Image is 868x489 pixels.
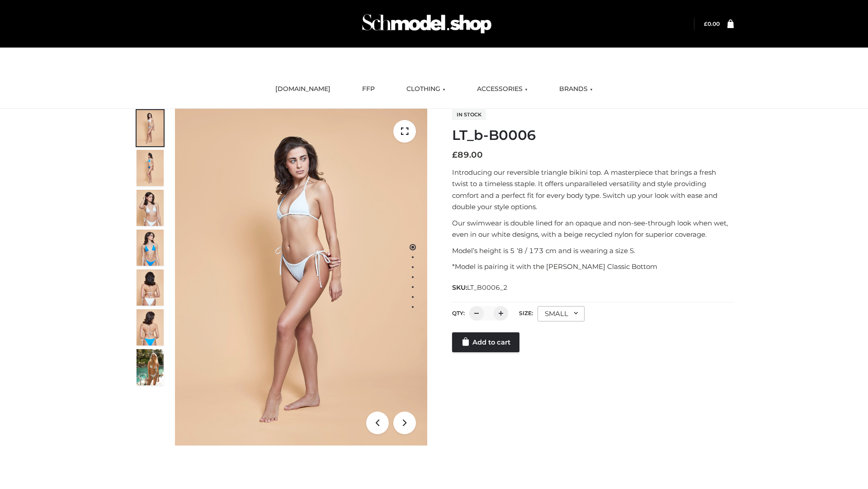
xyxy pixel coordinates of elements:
[452,332,519,352] a: Add to cart
[137,150,164,186] img: ArielClassicBikiniTop_CloudNine_AzureSky_OW114ECO_2-scaled.jpg
[137,190,164,226] img: ArielClassicBikiniTop_CloudNine_AzureSky_OW114ECO_3-scaled.jpg
[467,283,508,292] span: LT_B0006_2
[137,110,164,146] img: ArielClassicBikiniTop_CloudNine_AzureSky_OW114ECO_1-scaled.jpg
[452,217,734,240] p: Our swimwear is double lined for an opaque and non-see-through look when wet, even in our white d...
[355,79,382,99] a: FFP
[452,245,734,257] p: Model’s height is 5 ‘8 / 173 cm and is wearing a size S.
[175,109,427,446] img: LT_b-B0006
[552,79,599,99] a: BRANDS
[452,150,483,160] bdi: 89.00
[452,282,509,293] span: SKU:
[137,230,164,266] img: ArielClassicBikiniTop_CloudNine_AzureSky_OW114ECO_4-scaled.jpg
[269,79,337,99] a: [DOMAIN_NAME]
[704,20,720,27] bdi: 0.00
[452,310,465,316] label: QTY:
[452,261,734,273] p: *Model is pairing it with the [PERSON_NAME] Classic Bottom
[400,79,452,99] a: CLOTHING
[704,20,720,27] a: £0.00
[519,310,533,316] label: Size:
[359,6,495,42] img: Schmodel Admin 964
[452,127,734,144] h1: LT_b-B0006
[452,167,734,213] p: Introducing our reversible triangle bikini top. A masterpiece that brings a fresh twist to a time...
[137,269,164,306] img: ArielClassicBikiniTop_CloudNine_AzureSky_OW114ECO_7-scaled.jpg
[452,109,486,120] span: In stock
[704,20,708,27] span: £
[538,306,585,321] div: SMALL
[470,79,534,99] a: ACCESSORIES
[452,150,458,160] span: £
[137,349,164,385] img: Arieltop_CloudNine_AzureSky2.jpg
[137,309,164,345] img: ArielClassicBikiniTop_CloudNine_AzureSky_OW114ECO_8-scaled.jpg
